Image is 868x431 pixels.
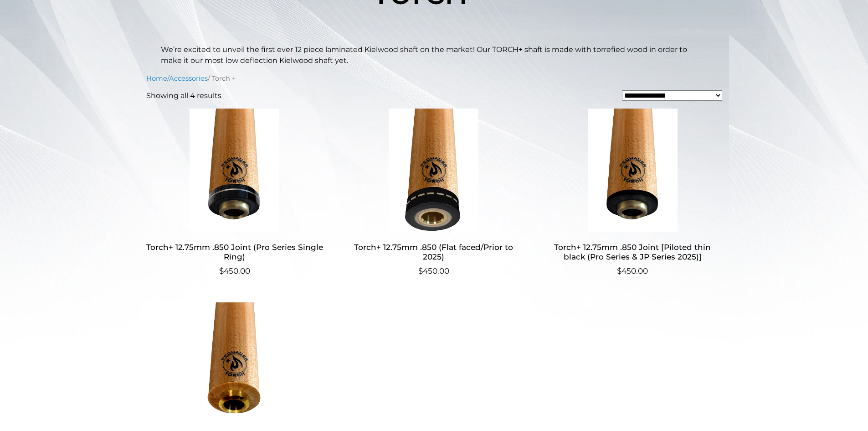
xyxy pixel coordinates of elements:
img: Torch+ 12.75mm .850 Joint (Pro Series Single Ring) [146,109,324,232]
a: Torch+ 12.75mm .850 Joint (Pro Series Single Ring) $450.00 [146,109,324,277]
img: Torch+ 12.75mm .850 Joint (Pro H Ring) [146,302,324,426]
h2: Torch+ 12.75mm .850 Joint [Piloted thin black (Pro Series & JP Series 2025)] [544,239,721,265]
nav: Breadcrumb [146,73,722,83]
span: $ [418,266,423,275]
img: Torch+ 12.75mm .850 Joint [Piloted thin black (Pro Series & JP Series 2025)] [544,109,721,232]
h2: Torch+ 12.75mm .850 Joint (Pro Series Single Ring) [146,239,324,265]
p: We’re excited to unveil the first ever 12 piece laminated Kielwood shaft on the market! Our TORCH... [161,44,708,66]
a: Accessories [169,74,208,83]
bdi: 450.00 [617,266,648,275]
a: Torch+ 12.75mm .850 Joint [Piloted thin black (Pro Series & JP Series 2025)] $450.00 [544,109,721,277]
p: Showing all 4 results [146,90,221,101]
bdi: 450.00 [219,266,250,275]
img: Torch+ 12.75mm .850 (Flat faced/Prior to 2025) [345,109,522,232]
a: Torch+ 12.75mm .850 (Flat faced/Prior to 2025) $450.00 [345,109,522,277]
select: Shop order [622,90,722,101]
span: $ [617,266,621,275]
span: $ [219,266,224,275]
a: Home [146,74,167,83]
bdi: 450.00 [418,266,449,275]
h2: Torch+ 12.75mm .850 (Flat faced/Prior to 2025) [345,239,522,265]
